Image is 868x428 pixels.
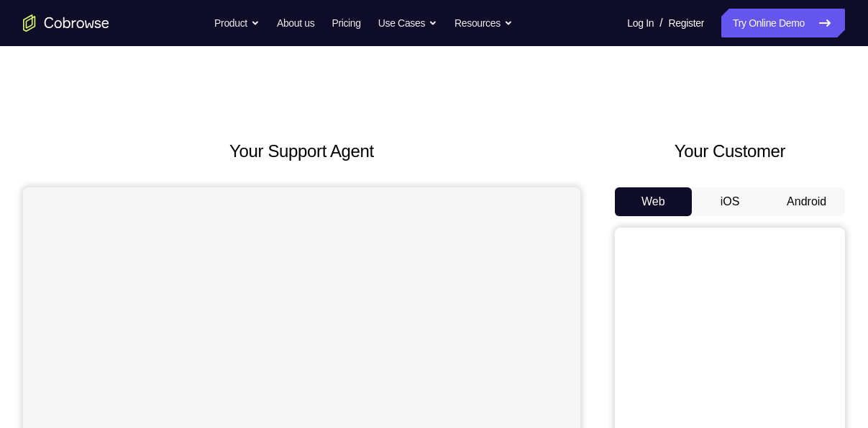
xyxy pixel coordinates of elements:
h2: Your Support Agent [23,138,580,164]
h2: Your Customer [615,138,845,164]
a: About us [277,9,314,37]
a: Try Online Demo [721,9,845,37]
button: Use Cases [378,9,437,37]
button: Resources [454,9,513,37]
button: iOS [692,187,769,216]
a: Register [669,9,704,37]
a: Log In [627,9,654,37]
button: Web [615,187,692,216]
span: / [659,14,662,32]
button: Android [768,187,845,216]
button: Product [214,9,260,37]
a: Go to the home page [23,14,109,32]
a: Pricing [332,9,360,37]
